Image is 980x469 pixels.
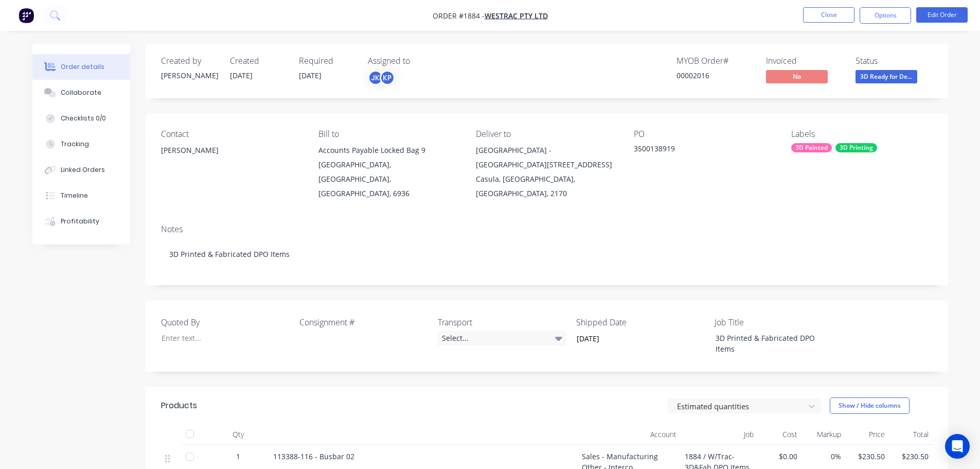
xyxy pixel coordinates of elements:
span: [DATE] [230,71,253,80]
div: 3500138919 [634,143,762,158]
div: Select... [438,331,566,346]
div: Price [845,424,889,445]
button: Profitability [32,209,130,234]
button: Tracking [32,131,130,157]
div: [GEOGRAPHIC_DATA] - [GEOGRAPHIC_DATA][STREET_ADDRESS] [476,143,617,172]
span: Order #1884 - [433,11,485,21]
span: 0% [806,451,841,462]
button: Order details [32,54,130,80]
button: Linked Orders [32,157,130,183]
div: Profitability [61,217,99,226]
div: 3D Printed & Fabricated DPO Items [161,238,933,270]
div: [PERSON_NAME] [161,143,302,176]
label: Job Title [715,316,843,328]
span: $230.50 [893,451,929,462]
span: 113388-116 - Busbar 02 [273,451,354,461]
div: Casula, [GEOGRAPHIC_DATA], [GEOGRAPHIC_DATA], 2170 [476,172,617,201]
div: Accounts Payable Locked Bag 9[GEOGRAPHIC_DATA], [GEOGRAPHIC_DATA], [GEOGRAPHIC_DATA], 6936 [318,143,459,201]
div: Status [856,56,933,66]
div: 3D Printing [835,143,877,152]
span: 3D Ready for De... [856,70,917,83]
div: Markup [801,424,845,445]
div: 00002016 [676,70,754,81]
span: $230.50 [849,451,885,462]
div: Invoiced [766,56,843,66]
span: 1 [236,451,240,462]
div: KP [380,70,395,85]
button: Show / Hide columns [830,397,910,414]
div: 3D Printed & Fabricated DPO Items [707,331,836,356]
div: Open Intercom Messenger [945,434,970,459]
div: Linked Orders [61,165,105,175]
div: Cost [758,424,801,445]
span: No [766,70,828,83]
label: Transport [438,316,566,328]
a: WesTrac Pty Ltd [485,11,548,21]
button: Timeline [32,183,130,209]
div: [PERSON_NAME] [161,143,302,158]
div: [PERSON_NAME] [161,70,218,81]
img: Factory [19,8,34,23]
div: Bill to [318,129,459,139]
button: JKKP [368,70,395,85]
div: Deliver to [476,129,617,139]
div: Collaborate [61,88,101,97]
div: Account [578,424,681,445]
div: JK [368,70,383,85]
button: Edit Order [916,7,968,23]
div: Checklists 0/0 [61,114,106,123]
div: Created [230,56,287,66]
div: 3D Painted [791,143,832,152]
button: 3D Ready for De... [856,70,917,85]
span: [DATE] [299,71,322,80]
div: [GEOGRAPHIC_DATA], [GEOGRAPHIC_DATA], [GEOGRAPHIC_DATA], 6936 [318,158,459,201]
label: Consignment # [299,316,428,328]
div: Accounts Payable Locked Bag 9 [318,143,459,158]
div: Assigned to [368,56,471,66]
button: Options [860,7,911,24]
div: Required [299,56,355,66]
div: Labels [791,129,932,139]
label: Quoted By [161,316,290,328]
div: Qty [207,424,269,445]
button: Collaborate [32,80,130,106]
div: [GEOGRAPHIC_DATA] - [GEOGRAPHIC_DATA][STREET_ADDRESS]Casula, [GEOGRAPHIC_DATA], [GEOGRAPHIC_DATA]... [476,143,617,201]
div: PO [634,129,775,139]
div: Job [681,424,758,445]
div: Tracking [61,140,89,149]
div: MYOB Order # [676,56,754,66]
button: Checklists 0/0 [32,106,130,131]
div: Timeline [61,191,88,200]
div: Created by [161,56,218,66]
label: Shipped Date [576,316,705,328]
span: $0.00 [762,451,797,462]
button: Close [803,7,854,23]
div: Products [161,399,197,412]
div: Order details [61,62,104,72]
input: Enter date [569,331,698,346]
div: Notes [161,224,933,234]
div: Contact [161,129,302,139]
div: Total [889,424,933,445]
